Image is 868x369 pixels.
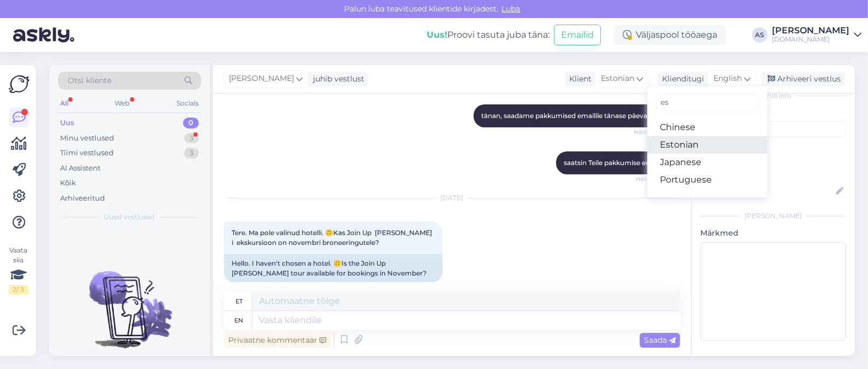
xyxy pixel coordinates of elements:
div: AS [752,27,767,43]
a: [PERSON_NAME][DOMAIN_NAME] [772,26,861,44]
div: Vaata siia [9,245,28,295]
span: Uued vestlused [104,212,155,222]
div: [DATE] [224,193,680,203]
input: Lisa tag [700,121,846,137]
div: Socials [174,96,201,110]
img: No chats [49,251,210,350]
input: Lisa nimi [701,185,834,197]
span: tänan, saadame pakkumised emailile tänase päeva jooksul [481,112,672,120]
div: 3 [184,148,199,159]
div: Klient [565,73,592,85]
div: Proovi tasuta juba täna: [427,28,550,42]
a: Japanese [647,154,767,171]
div: [PERSON_NAME] [700,211,846,221]
div: juhib vestlust [309,73,364,85]
span: Heleri [636,143,677,151]
div: en [235,311,244,330]
div: Hello. I haven't chosen a hotel. 🙃Is the Join Up [PERSON_NAME] tour available for bookings in Nov... [224,254,442,283]
span: Luba [499,4,524,14]
div: Kõik [60,178,76,189]
div: Uus [60,118,74,128]
div: [DOMAIN_NAME] [772,35,849,44]
span: Nähtud ✓ 12:40 [634,128,677,136]
div: 0 [183,118,199,128]
a: Portuguese [647,171,767,189]
div: [PERSON_NAME] [772,26,849,35]
span: saatsin Teile pakkumise emailile :) [564,159,672,167]
a: Chinese [647,119,767,136]
span: Estonian [601,73,634,85]
div: All [58,96,70,110]
div: Kliendi info [700,91,846,101]
div: et [235,292,243,311]
span: Saada [644,335,676,345]
p: Kliendi nimi [700,169,846,180]
div: Arhiveeritud [60,193,105,204]
p: Facebooki leht [700,142,846,153]
a: Estonian [647,136,767,154]
p: [DOMAIN_NAME] [700,153,846,165]
p: Märkmed [700,227,846,239]
div: Privaatne kommentaar [224,333,330,348]
img: Askly Logo [9,74,29,95]
div: AI Assistent [60,163,101,174]
div: Arhiveeri vestlus [761,72,845,86]
span: Otsi kliente [68,75,111,86]
span: Nähtud ✓ 21:12 [636,175,677,183]
div: 2 / 3 [9,285,28,295]
b: Uus! [427,30,447,40]
div: Klienditugi [658,73,704,85]
div: Tiimi vestlused [60,148,114,159]
span: English [713,73,742,85]
div: Web [113,96,132,110]
button: Emailid [554,25,601,45]
div: 3 [184,133,199,144]
span: Tere. Ma pole valinud hotelli. 🙃Kas Join Up [PERSON_NAME] i ekskursioon on novembri broneeringutele? [232,229,434,247]
input: Kirjuta, millist tag'i otsid [656,94,759,111]
span: [PERSON_NAME] [229,73,294,85]
p: Kliendi tag'id [700,107,846,119]
div: Minu vestlused [60,133,114,144]
div: Väljaspool tööaega [614,25,726,45]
